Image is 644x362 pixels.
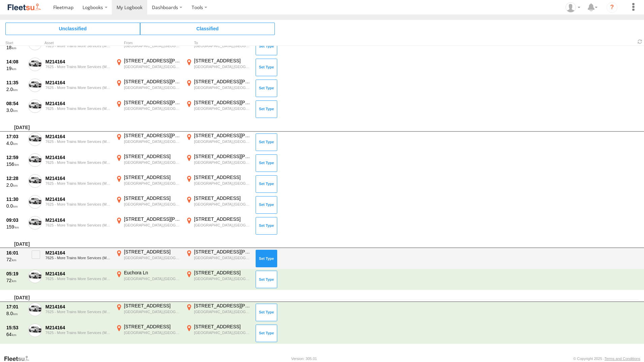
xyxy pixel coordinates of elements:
div: [STREET_ADDRESS] [124,249,181,255]
div: Euchora Ln [124,270,181,276]
div: M214164 [45,250,111,256]
button: Click to Set [256,325,277,342]
label: Click to View Event Location [185,58,252,77]
div: [STREET_ADDRESS] [194,324,251,330]
label: Click to View Event Location [185,37,252,56]
div: 7625 - More Trains More Services (MTMS) [45,107,111,111]
label: Click to View Event Location [185,303,252,322]
button: Click to Set [256,100,277,118]
div: [STREET_ADDRESS] [194,174,251,180]
div: 16:01 [6,250,25,256]
label: Click to View Event Location [185,270,252,289]
div: 7625 - More Trains More Services (MTMS) [45,223,111,227]
div: [GEOGRAPHIC_DATA],[GEOGRAPHIC_DATA] [194,202,251,207]
div: [GEOGRAPHIC_DATA],[GEOGRAPHIC_DATA] [124,64,181,69]
div: [STREET_ADDRESS] [194,58,251,64]
div: [GEOGRAPHIC_DATA],[GEOGRAPHIC_DATA] [124,160,181,165]
div: 7625 - More Trains More Services (MTMS) [45,140,111,144]
div: 72 [6,277,25,283]
img: fleetsu-logo-horizontal.svg [7,3,42,12]
div: [STREET_ADDRESS][PERSON_NAME] [194,79,251,85]
label: Click to View Event Location [115,303,182,322]
div: [GEOGRAPHIC_DATA],[GEOGRAPHIC_DATA] [194,160,251,165]
div: [GEOGRAPHIC_DATA],[GEOGRAPHIC_DATA] [194,85,251,90]
i: ? [607,2,617,13]
label: Click to View Event Location [185,324,252,343]
button: Click to Set [256,80,277,97]
div: M214164 [45,196,111,202]
button: Click to Set [256,304,277,321]
div: 12:28 [6,175,25,181]
div: [GEOGRAPHIC_DATA],[GEOGRAPHIC_DATA] [194,255,251,260]
label: Click to View Event Location [185,132,252,152]
div: [GEOGRAPHIC_DATA],[GEOGRAPHIC_DATA] [124,202,181,207]
div: M214164 [45,217,111,223]
div: [GEOGRAPHIC_DATA],[GEOGRAPHIC_DATA] [194,43,251,48]
div: [STREET_ADDRESS][PERSON_NAME] [194,132,251,139]
div: [STREET_ADDRESS] [194,195,251,201]
div: 7625 - More Trains More Services (MTMS) [45,256,111,260]
div: [STREET_ADDRESS][PERSON_NAME] [124,132,181,139]
div: [GEOGRAPHIC_DATA],[GEOGRAPHIC_DATA] [124,43,181,48]
div: [GEOGRAPHIC_DATA],[GEOGRAPHIC_DATA] [194,276,251,281]
div: 7625 - More Trains More Services (MTMS) [45,277,111,281]
div: [GEOGRAPHIC_DATA],[GEOGRAPHIC_DATA] [124,276,181,281]
button: Click to Set [256,217,277,235]
div: 08:54 [6,100,25,107]
button: Click to Set [256,196,277,214]
div: 7625 - More Trains More Services (MTMS) [45,181,111,185]
label: Click to View Event Location [115,249,182,268]
div: M214164 [45,59,111,65]
div: 09:03 [6,217,25,223]
div: [STREET_ADDRESS] [124,195,181,201]
label: Click to View Event Location [115,216,182,236]
button: Click to Set [256,175,277,193]
div: 19 [6,65,25,71]
div: [GEOGRAPHIC_DATA],[GEOGRAPHIC_DATA] [124,255,181,260]
div: Asset [44,41,112,45]
label: Click to View Event Location [185,195,252,215]
div: M214164 [45,154,111,160]
a: Terms and Conditions [605,357,640,361]
div: From [115,41,182,45]
a: Visit our Website [4,355,35,362]
div: 156 [6,161,25,167]
div: 64 [6,331,25,337]
div: [GEOGRAPHIC_DATA],[GEOGRAPHIC_DATA] [194,309,251,314]
div: [GEOGRAPHIC_DATA],[GEOGRAPHIC_DATA] [124,139,181,144]
div: [GEOGRAPHIC_DATA],[GEOGRAPHIC_DATA] [194,64,251,69]
div: M214164 [45,100,111,107]
label: Click to View Event Location [115,324,182,343]
label: Click to View Event Location [115,153,182,173]
label: Click to View Event Location [115,270,182,289]
div: 11:35 [6,80,25,86]
div: [STREET_ADDRESS] [124,324,181,330]
div: M214164 [45,175,111,181]
div: To [185,41,252,45]
div: [GEOGRAPHIC_DATA],[GEOGRAPHIC_DATA] [124,106,181,111]
div: 17:01 [6,304,25,310]
div: [GEOGRAPHIC_DATA],[GEOGRAPHIC_DATA] [194,330,251,335]
label: Click to View Event Location [115,195,182,215]
div: [STREET_ADDRESS][PERSON_NAME] [194,303,251,309]
div: M214164 [45,304,111,310]
div: M214164 [45,271,111,277]
div: [STREET_ADDRESS][PERSON_NAME] [194,249,251,255]
div: 14:08 [6,59,25,65]
div: Click to Sort [5,41,26,45]
div: 7625 - More Trains More Services (MTMS) [45,202,111,206]
div: 7625 - More Trains More Services (MTMS) [45,65,111,69]
div: 7625 - More Trains More Services (MTMS) [45,86,111,90]
span: Click to view Unclassified Trips [5,23,140,35]
div: 0.0 [6,203,25,209]
div: 12:59 [6,154,25,160]
span: Click to view Classified Trips [140,23,275,35]
div: [STREET_ADDRESS] [194,270,251,276]
div: 4.0 [6,140,25,146]
div: [GEOGRAPHIC_DATA],[GEOGRAPHIC_DATA] [194,223,251,228]
div: 7625 - More Trains More Services (MTMS) [45,331,111,335]
div: 2.0 [6,86,25,92]
span: Refresh [636,38,644,45]
div: 7625 - More Trains More Services (MTMS) [45,44,111,48]
div: [GEOGRAPHIC_DATA],[GEOGRAPHIC_DATA] [124,330,181,335]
